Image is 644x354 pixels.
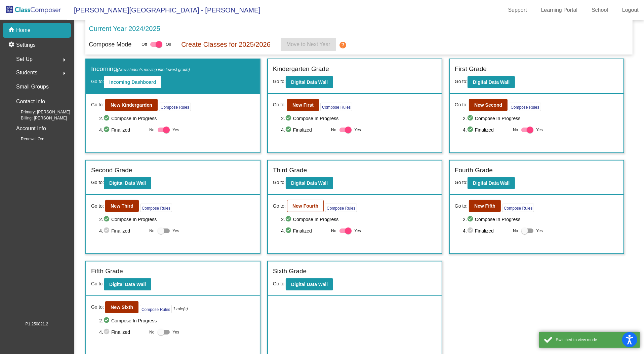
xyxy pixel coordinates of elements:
span: No [149,127,154,133]
span: 4. Finalized [463,126,510,134]
label: Sixth Grade [273,267,307,276]
div: Switched to view mode [556,337,635,343]
b: Digital Data Wall [109,180,146,186]
p: Compose Mode [89,40,131,49]
span: Go to: [91,281,104,286]
mat-icon: check_circle [285,227,293,235]
label: Fifth Grade [91,267,123,276]
a: Learning Portal [536,5,583,15]
mat-icon: check_circle [467,126,475,134]
mat-icon: check_circle [285,114,293,122]
mat-icon: check_circle [103,317,111,325]
button: Digital Data Wall [286,177,333,189]
mat-icon: check_circle [103,126,111,134]
button: New Second [469,99,508,111]
b: Incoming Dashboard [109,79,156,85]
p: Create Classes for 2025/2026 [181,39,271,49]
span: Go to: [91,180,104,185]
span: 4. Finalized [99,227,146,235]
mat-icon: check_circle [467,114,475,122]
mat-icon: check_circle [285,215,293,223]
b: Digital Data Wall [291,282,328,287]
span: Go to: [91,203,104,210]
button: Incoming Dashboard [104,76,161,88]
b: New Fifth [474,203,495,209]
a: Support [503,5,532,15]
span: (New students moving into lowest grade) [117,67,190,72]
span: Yes [354,126,361,134]
span: Go to: [455,203,468,210]
b: New Second [474,102,502,108]
span: 2. Compose In Progress [99,317,255,325]
p: Current Year 2024/2025 [89,24,160,34]
mat-icon: check_circle [285,126,293,134]
span: [PERSON_NAME][GEOGRAPHIC_DATA] - [PERSON_NAME] [67,5,260,15]
span: Go to: [273,281,286,286]
button: Compose Rules [140,305,172,313]
button: Digital Data Wall [286,278,333,290]
b: Digital Data Wall [291,79,328,85]
button: New Fourth [287,200,324,212]
mat-icon: check_circle [103,227,111,235]
mat-icon: check_circle [103,328,111,336]
span: Yes [172,328,179,336]
b: New Fourth [292,203,318,209]
span: Off [142,41,147,47]
p: Account Info [16,124,46,133]
mat-icon: arrow_right [60,56,68,64]
span: Go to: [455,101,468,108]
span: Renewal On: [10,136,44,142]
span: 2. Compose In Progress [463,215,618,223]
button: Compose Rules [320,103,352,111]
mat-icon: check_circle [103,114,111,122]
i: 1 rule(s) [173,306,188,312]
span: No [513,127,518,133]
span: Go to: [91,79,104,84]
button: New Third [105,200,139,212]
button: New Kindergarden [105,99,158,111]
button: New Fifth [469,200,501,212]
button: Digital Data Wall [286,76,333,88]
span: 2. Compose In Progress [281,215,437,223]
mat-icon: help [339,41,347,49]
span: Yes [536,227,543,235]
b: New Sixth [111,305,133,310]
span: Go to: [273,203,286,210]
span: 4. Finalized [281,126,328,134]
span: 4. Finalized [281,227,328,235]
span: Billing: [PERSON_NAME] [10,115,67,121]
span: No [513,228,518,234]
span: No [331,127,336,133]
span: 2. Compose In Progress [463,114,618,122]
span: Primary: [PERSON_NAME] [10,109,70,115]
button: Digital Data Wall [468,177,515,189]
span: 4. Finalized [99,328,146,336]
span: 4. Finalized [99,126,146,134]
mat-icon: check_circle [103,215,111,223]
b: Digital Data Wall [473,180,510,186]
span: On [166,41,171,47]
span: Yes [354,227,361,235]
span: 2. Compose In Progress [281,114,437,122]
label: Kindergarten Grade [273,64,329,74]
span: No [149,329,154,335]
span: Students [16,68,37,77]
span: 4. Finalized [463,227,510,235]
mat-icon: home [8,26,16,34]
button: New First [287,99,319,111]
button: Compose Rules [140,204,172,212]
button: Compose Rules [325,204,357,212]
span: Move to Next Year [286,41,330,47]
label: Second Grade [91,166,132,175]
span: Set Up [16,55,33,64]
span: Go to: [455,180,468,185]
b: Digital Data Wall [291,180,328,186]
button: Digital Data Wall [104,177,151,189]
button: New Sixth [105,301,138,313]
span: Yes [172,126,179,134]
p: Settings [16,41,36,49]
mat-icon: settings [8,41,16,49]
span: Go to: [273,180,286,185]
span: Yes [536,126,543,134]
mat-icon: arrow_right [60,69,68,77]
